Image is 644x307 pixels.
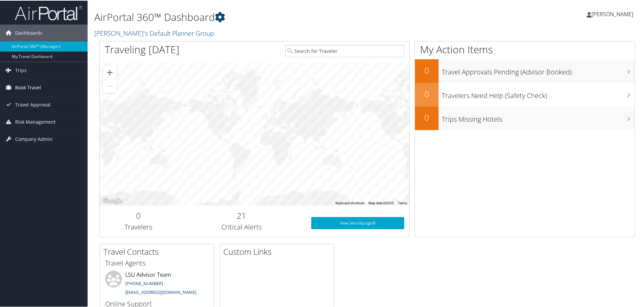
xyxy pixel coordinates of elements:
[103,65,117,79] button: Zoom in
[415,42,635,56] h1: My Action Items
[101,196,124,205] a: Open this area in Google Maps (opens a new window)
[103,245,214,257] h2: Travel Contacts
[415,111,439,123] h2: 0
[415,64,439,75] h2: 0
[335,200,364,205] button: Keyboard shortcuts
[442,63,635,76] h3: Travel Approvals Pending (Advisor Booked)
[398,201,407,204] a: Terms (opens in new tab)
[125,280,163,286] a: [PHONE_NUMBER]
[223,245,334,257] h2: Custom Links
[15,24,42,41] span: Dashboards
[415,106,635,129] a: 0Trips Missing Hotels
[94,9,458,24] h1: AirPortal 360™ Dashboard
[182,222,301,231] h3: Critical Alerts
[102,270,212,298] li: LSU Advisor Team
[311,216,404,228] a: View SecurityLogic®
[415,59,635,82] a: 0Travel Approvals Pending (Advisor Booked)
[103,79,117,92] button: Zoom out
[105,42,180,56] h1: Traveling [DATE]
[285,44,404,57] input: Search for Traveler
[591,10,633,17] span: [PERSON_NAME]
[415,82,635,106] a: 0Travelers Need Help (Safety Check)
[442,87,635,100] h3: Travelers Need Help (Safety Check)
[105,209,172,221] h2: 0
[587,3,640,24] a: [PERSON_NAME]
[15,61,27,78] span: Trips
[368,201,394,204] span: Map data ©2025
[105,222,172,231] h3: Travelers
[15,96,51,113] span: Travel Approval
[15,113,56,130] span: Risk Management
[15,4,82,20] img: airportal-logo.png
[415,88,439,99] h2: 0
[442,111,635,123] h3: Trips Missing Hotels
[15,130,53,147] span: Company Admin
[101,196,124,205] img: Google
[182,209,301,221] h2: 21
[125,288,196,295] a: [EMAIL_ADDRESS][DOMAIN_NAME]
[105,258,209,267] h3: Travel Agents
[94,28,216,37] a: [PERSON_NAME]'s Default Planner Group
[15,79,41,95] span: Book Travel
